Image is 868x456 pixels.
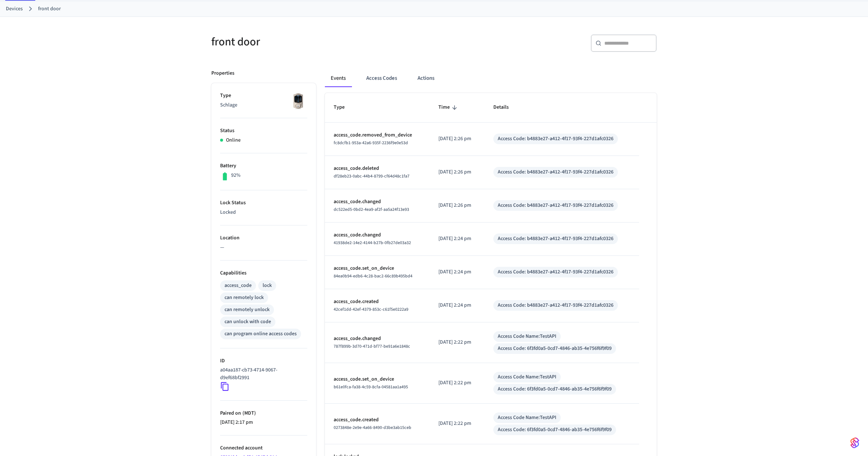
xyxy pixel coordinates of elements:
[438,235,476,243] p: [DATE] 2:24 pm
[493,102,518,113] span: Details
[220,127,307,135] p: Status
[220,234,307,242] p: Location
[438,420,476,427] p: [DATE] 2:22 pm
[220,209,307,216] p: Locked
[220,162,307,170] p: Battery
[289,92,307,110] img: Schlage Sense Smart Deadbolt with Camelot Trim, Front
[360,70,403,87] button: Access Codes
[334,240,411,246] span: 41938de2-14e2-4144-b27b-0fb27de03a32
[498,426,612,434] div: Access Code: 6f3fd0a5-0cd7-4846-ab35-4e756f6f9f09
[498,333,556,340] div: Access Code Name: TestAPI
[334,140,408,146] span: fc8dcfb1-953a-42a6-935f-2236f9e0e53d
[438,339,476,346] p: [DATE] 2:22 pm
[334,102,354,113] span: Type
[334,165,421,172] p: access_code.deleted
[850,437,859,449] img: SeamLogoGradient.69752ec5.svg
[498,235,613,243] div: Access Code: b4883e27-a412-4f17-93f4-227d1afc0326
[334,298,421,306] p: access_code.created
[220,199,307,207] p: Lock Status
[498,268,613,276] div: Access Code: b4883e27-a412-4f17-93f4-227d1afc0326
[334,198,421,206] p: access_code.changed
[498,302,613,309] div: Access Code: b4883e27-a412-4f17-93f4-227d1afc0326
[220,419,307,426] p: [DATE] 2:17 pm
[438,135,476,143] p: [DATE] 2:26 pm
[498,135,613,143] div: Access Code: b4883e27-a412-4f17-93f4-227d1afc0326
[334,173,409,179] span: df28eb23-0abc-44b4-8799-cf64d48c1fa7
[220,357,307,365] p: ID
[334,335,421,343] p: access_code.changed
[438,168,476,176] p: [DATE] 2:26 pm
[225,282,252,289] div: access_code
[334,343,410,350] span: 787f899b-3d70-471d-bf77-be91a6e1848c
[334,375,421,383] p: access_code.set_on_device
[438,202,476,209] p: [DATE] 2:26 pm
[498,373,556,381] div: Access Code Name: TestAPI
[220,410,307,417] p: Paired on
[498,168,613,176] div: Access Code: b4883e27-a412-4f17-93f4-227d1afc0326
[498,345,612,352] div: Access Code: 6f3fd0a5-0cd7-4846-ab35-4e756f6f9f09
[211,34,430,49] h5: front door
[225,306,270,314] div: can remotely unlock
[220,269,307,277] p: Capabilities
[334,265,421,272] p: access_code.set_on_device
[325,70,352,87] button: Events
[226,137,241,144] p: Online
[220,444,307,452] p: Connected account
[220,92,307,100] p: Type
[412,70,440,87] button: Actions
[498,385,612,393] div: Access Code: 6f3fd0a5-0cd7-4846-ab35-4e756f6f9f09
[225,294,264,302] div: can remotely lock
[220,101,307,109] p: Schlage
[325,70,657,87] div: ant example
[6,5,23,13] a: Devices
[498,202,613,209] div: Access Code: b4883e27-a412-4f17-93f4-227d1afc0326
[211,70,234,77] p: Properties
[334,425,411,431] span: 0273848e-2e9e-4a66-8490-d3be3ab15ceb
[225,330,297,338] div: can program online access codes
[225,318,271,326] div: can unlock with code
[334,231,421,239] p: access_code.changed
[334,306,408,313] span: 42cef1dd-42ef-4379-853c-c61f5e0222a9
[220,244,307,251] p: —
[498,414,556,422] div: Access Code Name: TestAPI
[263,282,272,289] div: lock
[241,410,256,417] span: ( MDT )
[334,416,421,424] p: access_code.created
[334,131,421,139] p: access_code.removed_from_device
[38,5,61,13] a: front door
[334,273,412,279] span: 84ea0b94-edb6-4c28-bac2-66c89b495bd4
[220,366,304,382] p: a04aa187-cb73-4714-9067-d9ef68bf2991
[334,206,409,213] span: dc522ed5-0bd2-4ea9-af2f-aa5a24f13e93
[438,268,476,276] p: [DATE] 2:24 pm
[438,302,476,309] p: [DATE] 2:24 pm
[334,384,408,390] span: b61e0fca-fa38-4c59-8cfa-04581aa1a495
[438,379,476,387] p: [DATE] 2:22 pm
[231,172,241,179] p: 92%
[438,102,459,113] span: Time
